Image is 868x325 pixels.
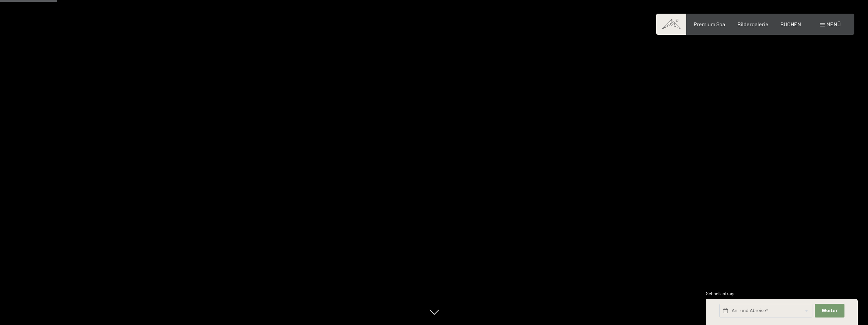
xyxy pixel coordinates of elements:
[706,291,736,296] span: Schnellanfrage
[822,308,838,314] span: Weiter
[737,21,768,27] a: Bildergalerie
[780,21,801,27] a: BUCHEN
[826,21,841,27] span: Menü
[694,21,725,27] a: Premium Spa
[815,304,844,318] button: Weiter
